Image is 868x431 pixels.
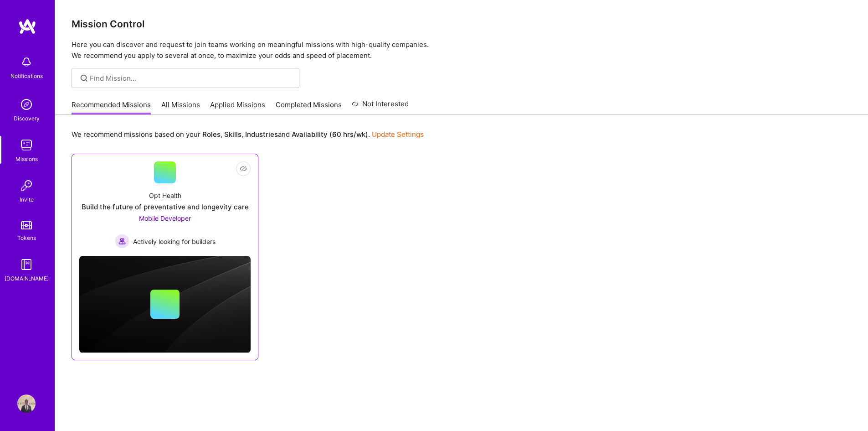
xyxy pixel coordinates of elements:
img: tokens [21,221,32,229]
p: Here you can discover and request to join teams working on meaningful missions with high-quality ... [72,39,852,61]
div: Notifications [10,71,43,81]
div: Discovery [14,114,40,123]
b: Industries [245,130,278,139]
a: All Missions [161,100,200,115]
img: bell [17,53,36,71]
img: User Avatar [17,395,36,413]
a: User Avatar [15,395,38,413]
img: Invite [17,177,36,195]
img: guide book [17,255,36,274]
a: Opt HealthBuild the future of preventative and longevity careMobile Developer Actively looking fo... [79,161,251,249]
div: [DOMAIN_NAME] [5,274,49,283]
div: Invite [20,195,34,204]
b: Availability (60 hrs/wk) [292,130,368,139]
input: Find Mission... [90,73,293,83]
img: Actively looking for builders [115,234,129,249]
div: Opt Health [149,191,181,200]
i: icon EyeClosed [240,165,247,172]
a: Not Interested [352,99,409,115]
b: Skills [224,130,241,139]
a: Applied Missions [210,100,265,115]
i: icon SearchGrey [79,73,89,83]
img: logo [18,18,36,35]
img: discovery [17,95,36,114]
h3: Mission Control [72,18,852,30]
b: Roles [202,130,221,139]
a: Completed Missions [276,100,342,115]
a: Recommended Missions [72,100,151,115]
img: cover [79,256,251,353]
img: teamwork [17,136,36,154]
div: Missions [15,154,38,164]
a: Update Settings [372,130,424,139]
div: Build the future of preventative and longevity care [82,202,249,212]
p: We recommend missions based on your , , and . [72,130,424,139]
span: Mobile Developer [139,214,191,222]
span: Actively looking for builders [133,237,216,246]
div: Tokens [17,233,36,243]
